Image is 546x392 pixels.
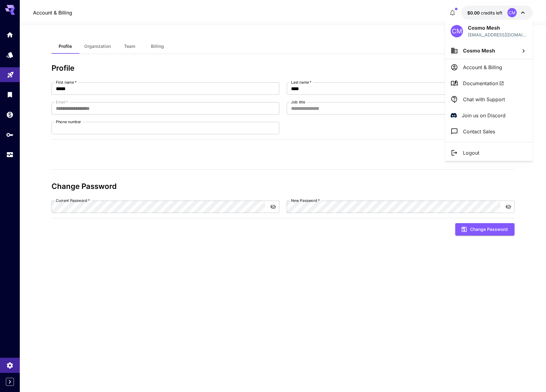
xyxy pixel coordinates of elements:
[463,64,502,71] p: Account & Billing
[462,112,506,119] p: Join us on Discord
[463,48,495,54] span: Cosmo Mesh
[468,31,527,38] p: [EMAIL_ADDRESS][DOMAIN_NAME]
[468,31,527,38] div: akaego24@gmail.com
[468,24,527,31] p: Cosmo Mesh
[463,96,505,103] p: Chat with Support
[463,128,495,135] p: Contact Sales
[451,25,463,37] div: CM
[445,42,533,59] button: Cosmo Mesh
[463,80,504,87] span: Documentation
[463,149,479,156] p: Logout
